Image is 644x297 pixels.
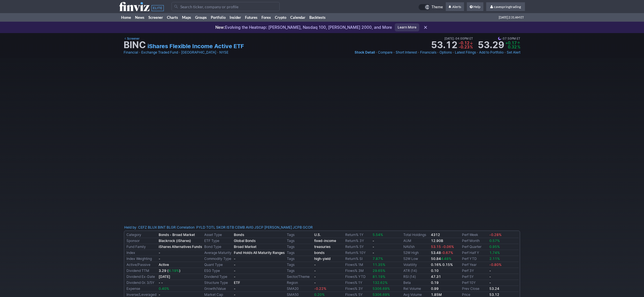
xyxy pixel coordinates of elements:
[234,274,236,279] b: -
[203,256,233,262] td: Commodity Type
[467,2,483,11] a: Help
[454,36,455,41] span: •
[159,286,169,291] span: 0.40%
[159,251,160,255] b: -
[219,50,228,55] a: NYSE
[125,238,158,244] td: Sponsor
[293,225,302,230] a: JCPB
[159,268,181,273] a: 3.29 (6.19%)
[373,286,390,291] span: 5306.69%
[234,251,285,255] b: Fund Holds All Maturity Ranges
[273,13,288,22] a: Crypto
[119,13,133,22] a: Home
[234,233,244,237] b: Bonds
[431,239,443,243] b: 12.90B
[125,232,158,238] td: Category
[489,257,500,261] span: 2.11%
[486,2,525,11] a: cavespringtrading
[402,256,430,262] td: 52W Low
[489,292,499,297] b: 53.12
[431,286,439,291] b: 0.99
[373,239,374,243] b: -
[146,13,165,22] a: Screener
[159,257,160,261] b: -
[148,225,157,230] a: BLUX
[373,268,385,273] span: 29.65%
[203,286,233,292] td: Growth/Value
[418,50,420,55] span: •
[234,263,236,267] b: -
[203,274,233,280] td: Dividend Type
[446,2,464,11] a: Alerts
[373,280,388,285] span: 132.62%
[181,50,216,55] a: [GEOGRAPHIC_DATA]
[314,257,331,261] a: high-yield
[159,274,170,279] b: [DATE]
[431,257,451,261] b: 50.84
[437,50,439,55] span: •
[141,50,178,55] a: Exchange Traded Fund
[209,13,228,22] a: Portfolio
[402,232,430,238] td: Total Holdings
[286,244,313,250] td: Tags
[314,239,336,243] a: fixed-income
[494,5,521,9] span: cavespringtrading
[402,280,430,286] td: Beta
[344,286,371,292] td: Flows% 3Y
[402,262,430,268] td: Volatility
[180,13,193,22] a: Maps
[176,225,313,230] div: | :
[444,36,473,41] span: [DATE] 04:00PM ET
[477,50,479,55] span: •
[461,286,488,292] td: Prev Close
[402,244,430,250] td: NAV/sh
[159,263,169,267] b: Active
[288,13,307,22] a: Calendar
[344,238,371,244] td: Return% 3Y
[441,257,451,261] span: 4.48%
[344,280,371,286] td: Flows% 1Y
[138,225,147,230] a: CEFZ
[461,274,488,280] td: Perf 5Y
[196,225,205,230] a: PYLD
[314,233,321,237] b: U.S.
[307,13,328,22] a: Backtests
[461,256,488,262] td: Perf YTD
[501,36,503,41] span: •
[234,257,236,261] b: -
[375,50,377,55] span: •
[286,232,313,238] td: Tags
[125,256,158,262] td: Index Weighting
[124,36,140,41] a: Screener
[344,244,371,250] td: Return% 5Y
[159,292,160,297] b: -
[165,13,180,22] a: Charts
[452,50,454,55] span: •
[234,292,236,297] b: -
[259,13,273,22] a: Forex
[228,13,243,22] a: Insider
[431,268,439,273] b: 0.10
[203,280,233,286] td: Structure Type
[234,245,256,249] b: Broad Market
[167,225,176,230] a: BLGR
[203,268,233,274] td: ESG Type
[124,50,138,55] a: Financial
[402,238,430,244] td: AUM
[431,263,453,267] small: 0.16% 0.15%
[314,274,316,279] b: -
[314,292,325,297] span: 0.20%
[215,25,392,30] p: Evolving the Heatmap: [PERSON_NAME], Nasdaq 100, [PERSON_NAME] 2000, and More
[286,280,313,286] td: Region
[478,40,504,50] strong: 53.29
[461,250,488,256] td: Perf Half Y
[431,245,441,249] span: 53.15
[455,50,476,54] span: Latest Filings
[479,50,504,55] a: Add to Portfolio
[461,268,488,274] td: Perf 3Y
[314,245,330,249] a: treasuries
[203,262,233,268] td: Quant Type
[355,50,375,55] a: Stock Detail
[159,245,202,249] b: iShares Alternatives Funds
